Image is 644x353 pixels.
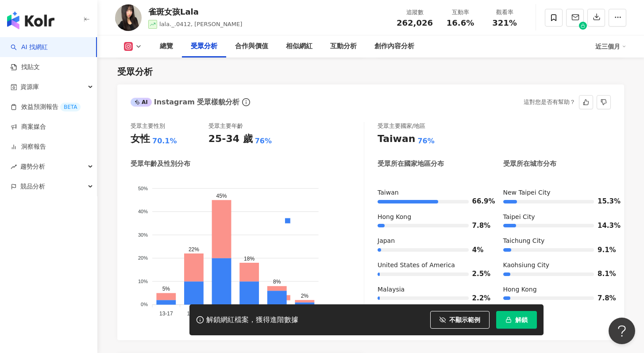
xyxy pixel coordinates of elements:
span: 321% [492,19,517,27]
span: 2.5% [472,271,486,277]
div: United States of America [378,261,486,270]
div: AI [131,98,152,107]
span: 競品分析 [20,176,45,196]
div: Hong Kong [378,213,486,222]
span: info-circle [241,97,251,107]
div: Taipei City [503,213,611,222]
div: Taiwan [378,188,486,197]
div: New Taipei City [503,188,611,197]
div: 解鎖網紅檔案，獲得進階數據 [206,315,298,325]
span: dislike [601,99,607,105]
span: 不顯示範例 [449,316,480,323]
div: Taichung City [503,237,611,246]
div: 受眾所在城市分布 [503,159,556,169]
a: searchAI 找網紅 [11,43,48,52]
div: 雀斑女孩Lala [148,6,242,17]
a: 洞察報告 [11,142,46,151]
div: 女性 [131,132,150,146]
tspan: 40% [138,209,148,214]
span: 8.1% [598,271,611,277]
span: 66.9% [472,198,486,205]
button: 解鎖 [496,311,537,329]
div: 觀看率 [488,8,521,17]
span: 7.8% [472,223,486,229]
span: 14.3% [598,223,611,229]
div: 25-34 歲 [208,132,253,146]
div: 受眾分析 [117,65,153,78]
div: Taiwan [378,132,415,146]
div: 這對您是否有幫助？ [524,96,575,109]
div: 互動率 [443,8,477,17]
span: 資源庫 [20,77,39,97]
div: 合作與價值 [235,41,268,52]
a: 效益預測報告BETA [11,103,81,111]
div: 76% [417,136,434,146]
img: KOL Avatar [115,4,142,31]
div: 受眾主要國家/地區 [378,122,425,130]
div: 受眾所在國家地區分布 [378,159,444,169]
div: 總覽 [160,41,173,52]
a: 商案媒合 [11,123,46,131]
button: 不顯示範例 [430,311,490,329]
span: rise [11,164,17,170]
div: 創作內容分析 [374,41,414,52]
div: Hong Kong [503,285,611,294]
div: 互動分析 [330,41,357,52]
div: 相似網紅 [286,41,312,52]
div: 受眾年齡及性別分布 [131,159,190,169]
tspan: 0% [141,302,148,307]
span: 2.2% [472,295,486,302]
span: lala._.0412, [PERSON_NAME] [159,21,242,27]
span: 男性 [209,256,227,262]
div: Kaohsiung City [503,261,611,270]
span: 7.8% [598,295,611,302]
tspan: 20% [138,255,148,261]
div: Japan [378,237,486,246]
img: logo [7,12,54,29]
div: 70.1% [152,136,177,146]
span: 16.6% [447,19,474,27]
span: 解鎖 [515,316,528,323]
div: Malaysia [378,285,486,294]
span: 9.1% [598,247,611,253]
div: 近三個月 [595,39,626,54]
tspan: 30% [138,232,148,238]
span: 262,026 [397,18,433,27]
a: 找貼文 [11,63,40,72]
tspan: 50% [138,186,148,191]
div: 受眾主要年齡 [208,122,243,130]
div: 受眾分析 [191,41,217,52]
span: 4% [472,247,486,253]
div: 受眾主要性別 [131,122,165,130]
span: 15.3% [598,198,611,205]
span: like [583,99,589,105]
div: 追蹤數 [397,8,433,17]
div: 76% [255,136,272,146]
div: Instagram 受眾樣貌分析 [131,97,239,107]
tspan: 10% [138,279,148,284]
span: 趨勢分析 [20,157,45,176]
